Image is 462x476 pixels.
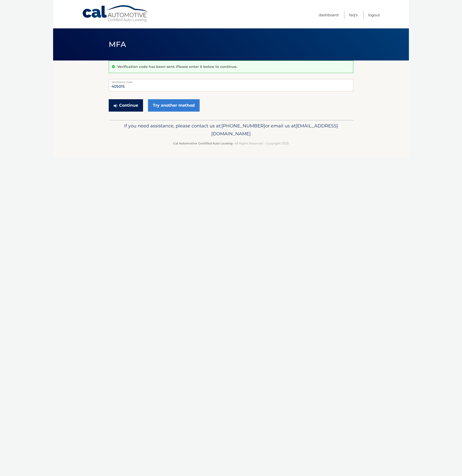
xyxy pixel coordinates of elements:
span: [EMAIL_ADDRESS][DOMAIN_NAME] [211,123,338,137]
a: Logout [368,11,380,19]
button: Continue [109,99,143,112]
a: Cal Automotive [82,5,149,22]
span: [PHONE_NUMBER] [221,123,265,129]
strong: Cal Automotive Certified Auto Leasing [173,141,232,145]
a: Try another method [148,99,200,112]
label: Verification Code [109,79,353,83]
p: If you need assistance, please contact us at: or email us at [112,122,350,138]
span: MFA [109,40,126,49]
input: Verification Code [109,79,353,91]
p: - All Rights Reserved - Copyright 2025 [112,141,350,146]
a: Dashboard [319,11,338,19]
p: Verification code has been sent. Please enter it below to continue. [117,64,237,69]
a: FAQ's [349,11,357,19]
